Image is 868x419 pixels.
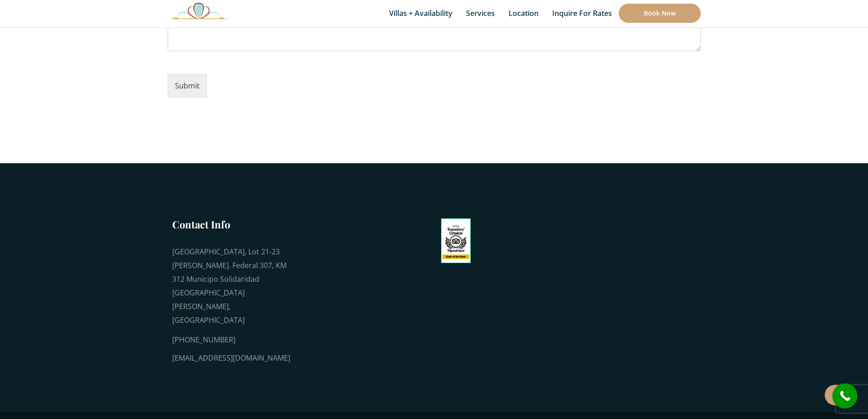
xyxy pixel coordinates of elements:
h3: Contact Info [172,217,291,231]
div: [PHONE_NUMBER] [172,333,291,347]
a: call [832,383,858,409]
img: Tripadvisor [441,218,471,263]
div: [EMAIL_ADDRESS][DOMAIN_NAME] [172,351,291,365]
button: Submit [168,74,207,98]
i: call [835,386,855,406]
div: [GEOGRAPHIC_DATA], Lot 21-23 [PERSON_NAME]. Federal 307, KM 312 Municipo Solidaridad [GEOGRAPHIC_... [172,245,291,327]
img: Awesome Logo [168,2,230,19]
a: Book Now [619,4,701,23]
